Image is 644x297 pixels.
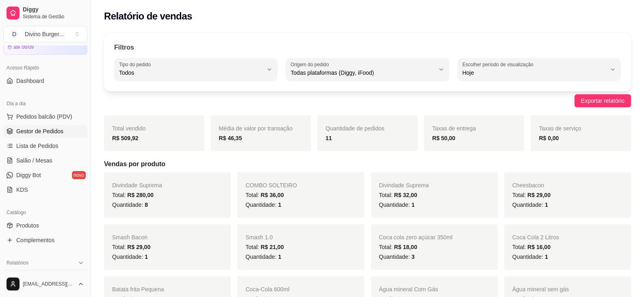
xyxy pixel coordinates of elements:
[112,192,154,198] span: Total:
[3,61,87,74] div: Acesso Rápido
[278,202,281,208] span: 1
[219,125,293,132] span: Média de valor por transação
[325,135,332,141] strong: 11
[145,254,148,260] span: 1
[527,244,551,250] span: R$ 16,00
[104,159,631,169] h5: Vendas por produto
[245,254,281,260] span: Quantidade:
[3,110,87,123] button: Pedidos balcão (PDV)
[3,74,87,87] a: Dashboard
[261,244,284,250] span: R$ 21,00
[3,219,87,232] a: Produtos
[278,254,281,260] span: 1
[379,244,417,250] span: Total:
[545,254,548,260] span: 1
[16,221,39,230] span: Produtos
[112,135,139,141] strong: R$ 509,92
[23,281,74,287] span: [EMAIL_ADDRESS][DOMAIN_NAME]
[527,192,551,198] span: R$ 29,00
[539,125,581,132] span: Taxas de serviço
[394,192,417,198] span: R$ 32,00
[112,286,164,293] span: Batata frita Pequena
[412,254,415,260] span: 3
[462,69,606,77] span: Hoje
[581,96,624,105] span: Exportar relatório
[245,234,273,241] span: Smash 1.0
[325,125,384,132] span: Quantidade de pedidos
[3,169,87,182] a: Diggy Botnovo
[379,286,438,293] span: Água mineral Com Gás
[462,61,536,68] label: Escolher período de visualização
[512,234,559,241] span: Coca Cola 2 Litros
[379,192,417,198] span: Total:
[3,183,87,196] a: KDS
[16,142,59,150] span: Lista de Pedidos
[16,171,41,179] span: Diggy Bot
[112,125,146,132] span: Total vendido
[458,58,621,81] button: Escolher período de visualizaçãoHoje
[379,254,415,260] span: Quantidade:
[127,244,150,250] span: R$ 29,00
[3,3,87,23] a: DiggySistema de Gestão
[286,58,449,81] button: Origem do pedidoTodas plataformas (Diggy, iFood)
[379,234,453,241] span: Coca cola zero açúcar 350ml
[13,44,34,50] article: até 06/09
[379,202,415,208] span: Quantidade:
[112,182,162,189] span: Divindade Suprema
[432,125,476,132] span: Taxas de entrega
[112,202,148,208] span: Quantidade:
[291,61,332,68] label: Origem do pedido
[512,202,548,208] span: Quantidade:
[3,269,87,282] a: Relatórios de vendas
[512,286,569,293] span: Água mineral sem gás
[3,274,87,294] button: [EMAIL_ADDRESS][DOMAIN_NAME]
[3,26,87,42] button: Select a team
[23,13,84,20] span: Sistema de Gestão
[3,154,87,167] a: Salão / Mesas
[112,254,148,260] span: Quantidade:
[16,113,72,121] span: Pedidos balcão (PDV)
[127,192,154,198] span: R$ 280,00
[539,135,559,141] strong: R$ 0,00
[23,6,84,13] span: Diggy
[219,135,242,141] strong: R$ 46,35
[16,156,52,165] span: Salão / Mesas
[3,139,87,152] a: Lista de Pedidos
[545,202,548,208] span: 1
[245,202,281,208] span: Quantidade:
[16,186,28,194] span: KDS
[119,69,263,77] span: Todos
[245,182,297,189] span: COMBO SOLTEIRO
[16,77,44,85] span: Dashboard
[16,127,63,135] span: Gestor de Pedidos
[512,192,551,198] span: Total:
[112,234,147,241] span: Smash Bacon
[25,30,64,38] div: Divino Burger ...
[245,192,284,198] span: Total:
[114,58,278,81] button: Tipo do pedidoTodos
[119,61,154,68] label: Tipo do pedido
[10,30,18,38] span: D
[3,97,87,110] div: Dia a dia
[575,94,631,107] button: Exportar relatório
[114,43,134,52] p: Filtros
[3,206,87,219] div: Catálogo
[379,182,429,189] span: Divindade Suprema
[16,236,54,244] span: Complementos
[412,202,415,208] span: 1
[291,69,434,77] span: Todas plataformas (Diggy, iFood)
[112,244,150,250] span: Total:
[512,182,544,189] span: Cheesbacon
[3,234,87,247] a: Complementos
[394,244,417,250] span: R$ 18,00
[245,286,289,293] span: Coca-Cola 600ml
[512,244,551,250] span: Total:
[512,254,548,260] span: Quantidade:
[245,244,284,250] span: Total:
[145,202,148,208] span: 8
[7,260,28,266] span: Relatórios
[3,125,87,138] a: Gestor de Pedidos
[261,192,284,198] span: R$ 36,00
[104,10,192,23] h2: Relatório de vendas
[432,135,455,141] strong: R$ 50,00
